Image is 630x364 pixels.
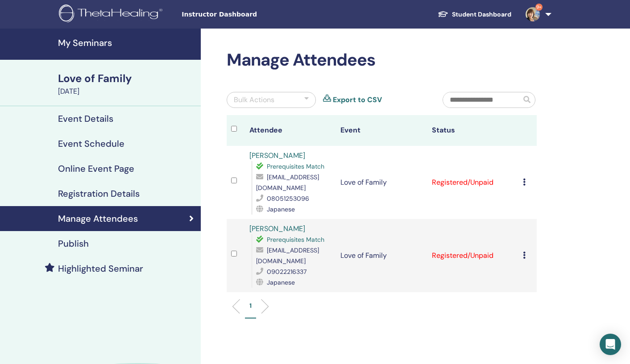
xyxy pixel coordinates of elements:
[58,238,89,249] h4: Publish
[227,50,537,70] h2: Manage Attendees
[245,115,336,146] th: Attendee
[600,334,621,355] div: Open Intercom Messenger
[336,146,427,219] td: Love of Family
[58,37,195,48] h4: My Seminars
[58,138,124,149] h4: Event Schedule
[333,95,382,105] a: Export to CSV
[336,219,427,292] td: Love of Family
[267,268,307,276] span: 09022216337
[58,71,195,86] div: Love of Family
[431,6,518,23] a: Student Dashboard
[234,95,274,105] div: Bulk Actions
[256,246,319,265] span: [EMAIL_ADDRESS][DOMAIN_NAME]
[267,278,295,286] span: Japanese
[59,4,166,25] img: logo.png
[58,113,113,124] h4: Event Details
[58,213,138,224] h4: Manage Attendees
[267,162,324,170] span: Prerequisites Match
[267,236,324,244] span: Prerequisites Match
[336,115,427,146] th: Event
[535,4,543,11] span: 9+
[182,10,315,19] span: Instructor Dashboard
[58,86,195,97] div: [DATE]
[249,224,305,233] a: [PERSON_NAME]
[58,163,134,174] h4: Online Event Page
[58,263,143,274] h4: Highlighted Seminar
[249,151,305,160] a: [PERSON_NAME]
[53,71,201,97] a: Love of Family[DATE]
[267,194,309,203] span: 08051253096
[438,10,448,18] img: graduation-cap-white.svg
[526,7,540,21] img: default.jpg
[249,301,252,310] p: 1
[58,188,140,199] h4: Registration Details
[427,115,519,146] th: Status
[267,205,295,213] span: Japanese
[256,173,319,192] span: [EMAIL_ADDRESS][DOMAIN_NAME]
